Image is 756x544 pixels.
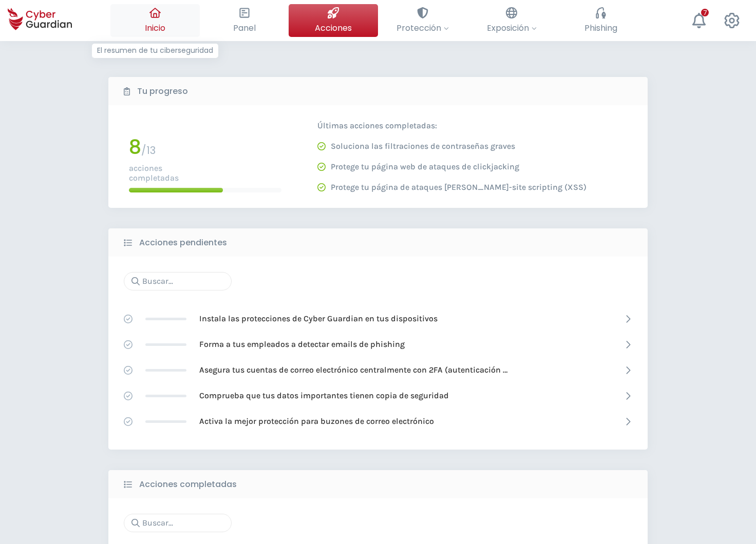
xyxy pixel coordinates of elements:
button: Exposición [467,4,557,37]
p: Instala las protecciones de Cyber Guardian en tus dispositivos [199,313,438,324]
span: Inicio [145,22,165,34]
p: Soluciona las filtraciones de contraseñas graves [331,141,515,151]
b: Acciones pendientes [139,237,227,249]
p: Últimas acciones completadas: [317,121,587,131]
p: El resumen de tu ciberseguridad [92,44,218,58]
div: 7 [701,9,709,16]
input: Buscar... [124,272,232,290]
input: Buscar... [124,514,232,532]
b: Acciones completadas [139,478,237,491]
p: Protege tu página de ataques [PERSON_NAME]-site scripting (XSS) [331,182,587,192]
span: Exposición [487,22,537,34]
button: InicioEl resumen de tu ciberseguridad [110,4,200,37]
span: Protección [396,22,449,34]
span: Panel [233,22,256,34]
span: Phishing [584,22,617,34]
p: Activa la mejor protección para buzones de correo electrónico [199,416,434,427]
p: Asegura tus cuentas de correo electrónico centralmente con 2FA (autenticación [PERSON_NAME] factor) [199,364,507,376]
button: Phishing [556,4,646,37]
b: Tu progreso [137,85,188,98]
span: Acciones [315,22,352,34]
button: Protección [378,4,467,37]
p: acciones [129,163,281,173]
p: Forma a tus empleados a detectar emails de phishing [199,339,405,350]
button: Panel [200,4,289,37]
h1: 8 [129,138,141,157]
p: completadas [129,173,281,183]
p: Protege tu página web de ataques de clickjacking [331,162,519,172]
button: Acciones [289,4,378,37]
span: / 13 [141,143,156,158]
p: Comprueba que tus datos importantes tienen copia de seguridad [199,390,449,401]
